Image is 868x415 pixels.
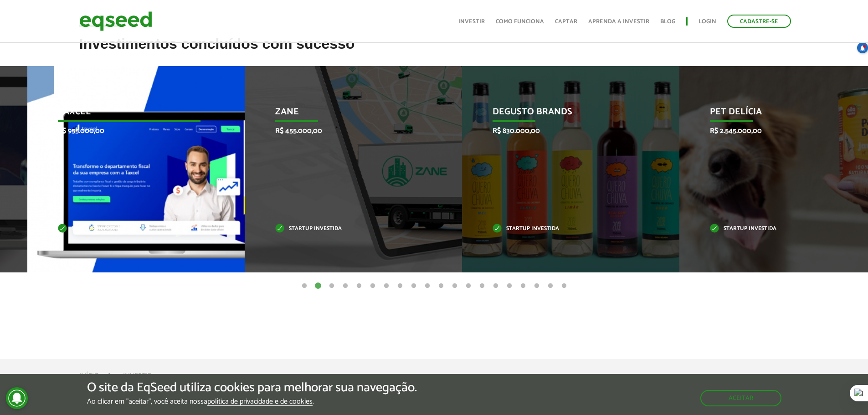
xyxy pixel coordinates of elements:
[660,19,675,25] a: Blog
[87,397,417,406] p: Ao clicar em "aceitar", você aceita nossa .
[207,398,313,406] a: política de privacidade e de cookies
[699,19,716,25] a: Login
[496,19,544,25] a: Como funciona
[588,19,649,25] a: Aprenda a investir
[458,19,485,25] a: Investir
[478,282,487,291] button: 14 of 20
[493,226,635,231] p: Startup investida
[450,282,459,291] button: 12 of 20
[275,226,418,231] p: Startup investida
[79,373,99,380] a: Início
[275,107,418,122] p: Zane
[700,390,781,406] button: Aceitar
[395,282,405,291] button: 8 of 20
[423,282,432,291] button: 10 of 20
[368,282,377,291] button: 6 of 20
[493,127,635,135] p: R$ 830.000,00
[58,127,200,135] p: R$ 955.000,00
[710,107,853,122] p: Pet Delícia
[710,127,853,135] p: R$ 2.545.000,00
[87,381,417,395] h5: O site da EqSeed utiliza cookies para melhorar sua navegação.
[546,282,555,291] button: 19 of 20
[58,226,200,231] p: Startup investida
[560,282,569,291] button: 20 of 20
[409,282,418,291] button: 9 of 20
[79,9,152,33] img: EqSeed
[437,282,446,291] button: 11 of 20
[79,36,789,66] h2: Investimentos concluídos com sucesso
[300,282,309,291] button: 1 of 20
[519,282,528,291] button: 17 of 20
[493,107,635,122] p: Degusto Brands
[123,370,152,382] li: Investir
[727,15,791,28] a: Cadastre-se
[327,282,336,291] button: 3 of 20
[382,282,391,291] button: 7 of 20
[555,19,577,25] a: Captar
[505,282,514,291] button: 16 of 20
[491,282,500,291] button: 15 of 20
[313,282,323,291] button: 2 of 20
[710,226,853,231] p: Startup investida
[341,282,350,291] button: 4 of 20
[58,107,200,122] p: Taxcel
[275,127,418,135] p: R$ 455.000,00
[532,282,541,291] button: 18 of 20
[354,282,364,291] button: 5 of 20
[464,282,473,291] button: 13 of 20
